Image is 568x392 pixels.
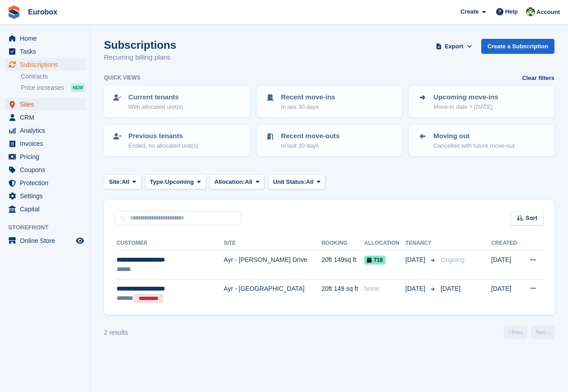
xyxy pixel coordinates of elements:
[410,87,554,117] a: Upcoming move-ins Move-in date > [DATE]
[128,131,198,141] p: Previous tenants
[20,150,74,163] span: Pricing
[433,103,498,112] p: Move-in date > [DATE]
[536,8,560,17] span: Account
[273,177,306,187] span: Unit Status:
[491,279,521,308] td: [DATE]
[5,45,85,58] a: menu
[531,326,554,339] a: Next
[281,141,340,150] p: In last 30 days
[441,285,460,292] span: [DATE]
[128,141,198,150] p: Ended, no allocated unit(s)
[165,177,194,187] span: Upcoming
[281,92,335,103] p: Recent move-ins
[210,174,265,189] button: Allocation: All
[8,223,90,232] span: Storefront
[502,326,556,339] nav: Page
[122,177,129,187] span: All
[410,126,554,155] a: Moving out Cancelled with future move-out
[24,5,61,19] a: Eurobox
[104,39,176,51] h1: Subscriptions
[321,236,364,251] th: Booking
[434,39,474,54] button: Export
[445,42,463,51] span: Export
[215,177,245,187] span: Allocation:
[104,328,128,337] div: 2 results
[433,131,514,141] p: Moving out
[5,177,85,189] a: menu
[20,203,74,215] span: Capital
[5,137,85,150] a: menu
[20,98,74,111] span: Sites
[281,103,335,112] p: In last 30 days
[306,177,314,187] span: All
[433,92,498,103] p: Upcoming move-ins
[20,32,74,45] span: Home
[20,111,74,124] span: CRM
[115,236,224,251] th: Customer
[526,7,535,16] img: Lorna Russell
[5,163,85,176] a: menu
[21,84,64,92] span: Price increases
[20,137,74,150] span: Invoices
[5,58,85,71] a: menu
[491,236,521,251] th: Created
[20,234,74,247] span: Online Store
[150,177,165,187] span: Type:
[224,251,321,280] td: Ayr - [PERSON_NAME] Drive
[433,141,514,150] p: Cancelled with future move-out
[258,126,401,155] a: Recent move-outs In last 30 days
[224,279,321,308] td: Ayr - [GEOGRAPHIC_DATA]
[364,256,385,265] span: 718
[321,251,364,280] td: 20ft 149sq ft
[491,251,521,280] td: [DATE]
[21,83,85,93] a: Price increases NEW
[70,83,85,92] div: NEW
[5,111,85,124] a: menu
[20,190,74,202] span: Settings
[75,235,85,246] a: Preview store
[245,177,253,187] span: All
[405,236,437,251] th: Tenancy
[258,87,401,117] a: Recent move-ins In last 30 days
[21,72,85,81] a: Contracts
[441,256,465,263] span: Ongoing
[405,284,427,294] span: [DATE]
[128,92,183,103] p: Current tenants
[5,234,85,247] a: menu
[5,203,85,215] a: menu
[364,284,405,294] div: None
[5,98,85,111] a: menu
[109,177,122,187] span: Site:
[522,74,554,83] a: Clear filters
[268,174,325,189] button: Unit Status: All
[128,103,183,112] p: With allocated unit(s)
[7,5,21,19] img: stora-icon-8386f47178a22dfd0bd8f6a31ec36ba5ce8667c1dd55bd0f319d3a0aa187defe.svg
[20,124,74,137] span: Analytics
[526,214,537,223] span: Sort
[460,7,479,16] span: Create
[105,87,249,117] a: Current tenants With allocated unit(s)
[481,39,554,54] a: Create a Subscription
[405,255,427,265] span: [DATE]
[5,124,85,137] a: menu
[20,163,74,176] span: Coupons
[145,174,206,189] button: Type: Upcoming
[504,326,527,339] a: Previous
[20,45,74,58] span: Tasks
[104,74,141,82] h6: Quick views
[5,190,85,202] a: menu
[505,7,518,16] span: Help
[5,150,85,163] a: menu
[364,236,405,251] th: Allocation
[20,177,74,189] span: Protection
[5,32,85,45] a: menu
[20,58,74,71] span: Subscriptions
[104,52,176,63] p: Recurring billing plans
[105,126,249,155] a: Previous tenants Ended, no allocated unit(s)
[224,236,321,251] th: Site
[321,279,364,308] td: 20ft 149 sq ft
[281,131,340,141] p: Recent move-outs
[104,174,141,189] button: Site: All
